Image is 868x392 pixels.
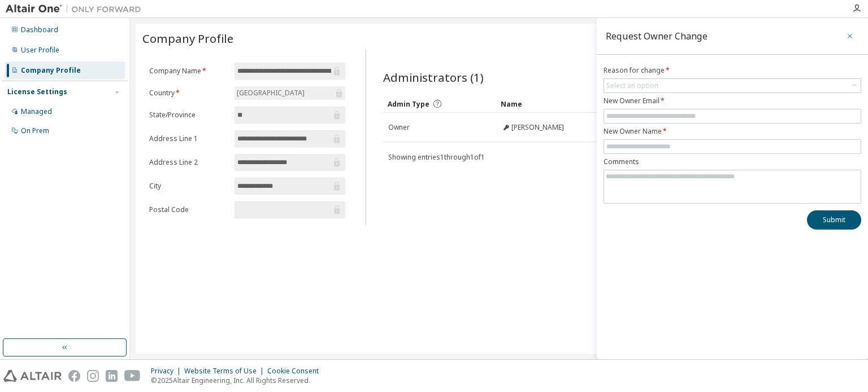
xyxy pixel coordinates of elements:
[184,367,267,376] div: Website Terms of Use
[68,370,80,382] img: facebook.svg
[235,87,306,99] div: [GEOGRAPHIC_DATA]
[21,66,81,75] div: Company Profile
[21,46,59,55] div: User Profile
[511,123,564,132] span: [PERSON_NAME]
[21,25,58,34] div: Dashboard
[383,69,484,85] span: Administrators (1)
[21,126,49,135] div: On Prem
[604,79,861,93] div: Select an option
[142,30,233,46] span: Company Profile
[149,89,228,98] label: Country
[606,32,708,41] div: Request Owner Change
[149,158,228,167] label: Address Line 2
[149,205,228,214] label: Postal Code
[604,157,861,166] label: Comments
[124,370,141,382] img: youtube.svg
[604,127,861,136] label: New Owner Name
[87,370,99,382] img: instagram.svg
[388,152,485,162] span: Showing entries 1 through 1 of 1
[21,107,52,116] div: Managed
[235,86,345,100] div: [GEOGRAPHIC_DATA]
[149,111,228,120] label: State/Province
[149,182,228,191] label: City
[6,3,147,15] img: Altair One
[149,67,228,76] label: Company Name
[149,134,228,143] label: Address Line 1
[606,81,658,90] div: Select an option
[267,367,325,376] div: Cookie Consent
[501,95,605,113] div: Name
[151,367,184,376] div: Privacy
[388,123,410,132] span: Owner
[151,376,325,385] p: © 2025 Altair Engineering, Inc. All Rights Reserved.
[106,370,118,382] img: linkedin.svg
[7,87,67,96] div: License Settings
[388,99,429,109] span: Admin Type
[604,66,861,75] label: Reason for change
[604,96,861,105] label: New Owner Email
[807,210,861,230] button: Submit
[3,370,62,382] img: altair_logo.svg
